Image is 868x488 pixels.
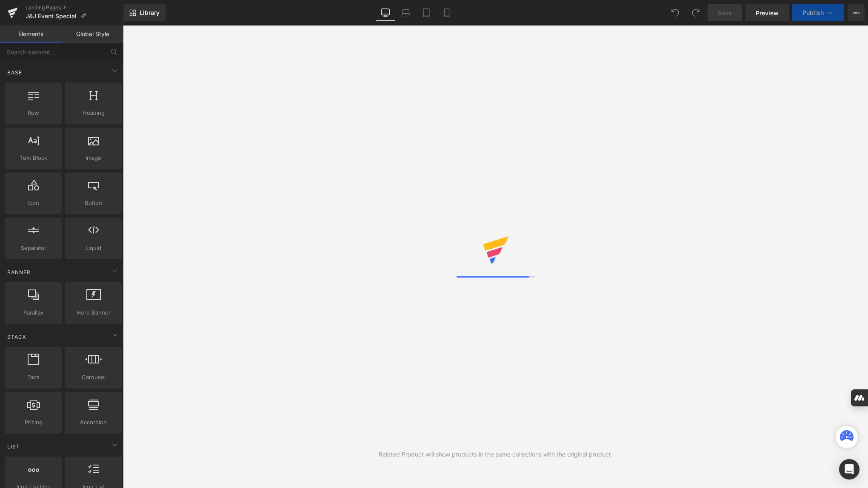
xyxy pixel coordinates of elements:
[8,308,59,317] span: Parallax
[8,244,59,253] span: Separator
[375,4,396,21] a: Desktop
[6,443,21,451] span: List
[68,199,119,207] span: Button
[68,244,119,253] span: Liquid
[140,9,160,17] span: Library
[802,9,824,16] span: Publish
[68,308,119,317] span: Hero Banner
[6,68,23,77] span: Base
[6,333,27,341] span: Stack
[848,4,865,21] button: More
[718,9,732,17] span: Save
[8,153,59,162] span: Text Block
[68,153,119,162] span: Image
[8,373,59,382] span: Tabs
[687,4,704,21] button: Redo
[379,450,613,459] div: Related Product will show products in the same collections with the original product.
[68,108,119,117] span: Heading
[123,4,166,21] a: New Library
[6,268,31,276] span: Banner
[68,373,119,382] span: Carousel
[437,4,457,21] a: Mobile
[396,4,416,21] a: Laptop
[26,13,77,20] span: J&J Event Special
[667,4,684,21] button: Undo
[62,26,123,43] a: Global Style
[756,9,779,17] span: Preview
[26,4,123,11] a: Landing Pages
[839,459,859,479] div: Open Intercom Messenger
[8,199,59,207] span: Icon
[416,4,437,21] a: Tablet
[792,4,844,21] button: Publish
[745,4,789,21] a: Preview
[8,418,59,427] span: Pricing
[68,418,119,427] span: Accordion
[8,108,59,117] span: Row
